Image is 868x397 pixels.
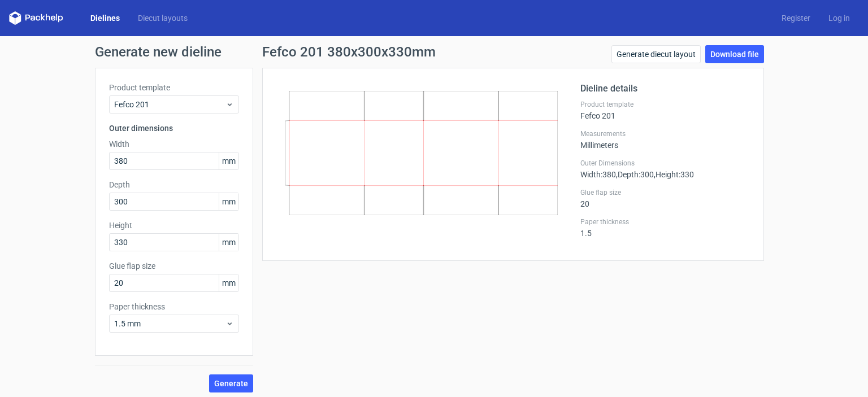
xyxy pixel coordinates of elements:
[109,301,239,312] label: Paper thickness
[109,123,239,134] h3: Outer dimensions
[219,274,238,291] span: mm
[819,12,859,24] a: Log in
[580,159,750,168] label: Outer Dimensions
[580,82,750,95] h2: Dieline details
[580,129,750,150] div: Millimeters
[109,179,239,190] label: Depth
[219,193,238,210] span: mm
[580,100,750,120] div: Fefco 201
[109,260,239,272] label: Glue flap size
[580,217,750,238] div: 1.5
[219,234,238,251] span: mm
[616,170,654,179] span: , Depth : 300
[109,82,239,93] label: Product template
[772,12,819,24] a: Register
[611,45,701,63] a: Generate diecut layout
[109,138,239,150] label: Width
[114,318,225,329] span: 1.5 mm
[580,170,616,179] span: Width : 380
[209,374,253,392] button: Generate
[109,220,239,231] label: Height
[262,45,436,59] h1: Fefco 201 380x300x330mm
[580,188,750,208] div: 20
[114,99,225,110] span: Fefco 201
[654,170,694,179] span: , Height : 330
[580,217,750,226] label: Paper thickness
[580,100,750,109] label: Product template
[219,152,238,169] span: mm
[129,12,197,24] a: Diecut layouts
[580,188,750,197] label: Glue flap size
[95,45,773,59] h1: Generate new dieline
[705,45,764,63] a: Download file
[81,12,129,24] a: Dielines
[214,379,248,387] span: Generate
[580,129,750,138] label: Measurements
